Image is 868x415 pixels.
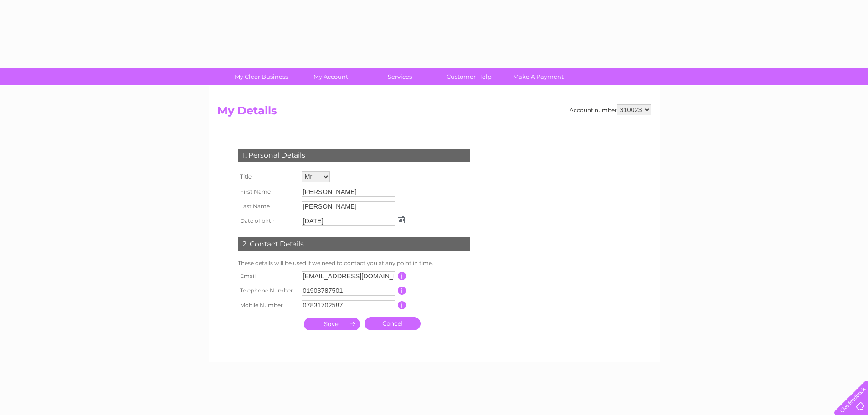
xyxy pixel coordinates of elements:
input: Submit [304,318,360,330]
a: Make A Payment [501,68,576,85]
input: Information [398,301,406,309]
a: Cancel [365,317,421,330]
input: Information [398,287,406,295]
img: ... [398,216,405,223]
a: My Account [293,68,368,85]
a: Services [362,68,437,85]
th: Title [236,169,299,184]
div: 1. Personal Details [238,149,470,162]
th: First Name [236,184,299,199]
a: My Clear Business [224,68,299,85]
div: Account number [570,104,651,115]
th: Telephone Number [236,283,299,298]
a: Customer Help [431,68,507,85]
h2: My Details [217,104,651,122]
input: Information [398,272,406,280]
th: Mobile Number [236,298,299,313]
td: These details will be used if we need to contact you at any point in time. [236,258,473,269]
th: Last Name [236,199,299,214]
th: Date of birth [236,214,299,228]
th: Email [236,269,299,283]
div: 2. Contact Details [238,237,470,251]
